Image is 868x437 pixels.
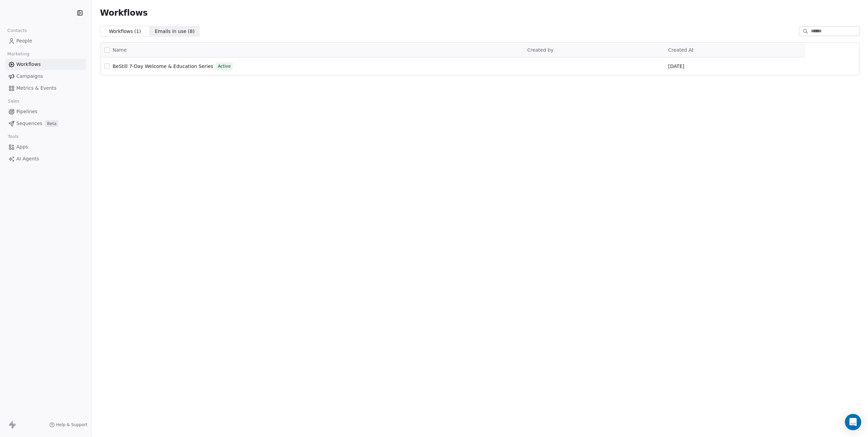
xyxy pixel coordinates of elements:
[4,49,32,59] span: Marketing
[16,37,32,45] span: People
[218,63,231,69] span: Active
[16,155,39,162] span: AI Agents
[5,71,86,82] a: Campaigns
[155,28,195,35] span: Emails in use ( 8 )
[845,414,861,430] div: Open Intercom Messenger
[5,118,86,129] a: SequencesBeta
[5,106,86,117] a: Pipelines
[4,25,30,36] span: Contacts
[5,96,22,106] span: Sales
[668,63,684,70] span: [DATE]
[113,47,127,54] span: Name
[5,83,86,94] a: Metrics & Events
[113,63,213,70] a: BeStill 7-Day Welcome & Education Series
[16,108,37,115] span: Pipelines
[16,61,41,68] span: Workflows
[100,8,148,18] span: Workflows
[5,132,21,142] span: Tools
[56,422,87,427] span: Help & Support
[5,141,86,153] a: Apps
[16,120,42,127] span: Sequences
[5,35,86,47] a: People
[45,120,59,127] span: Beta
[5,153,86,164] a: AI Agents
[16,85,56,92] span: Metrics & Events
[527,47,553,53] span: Created by
[49,422,87,427] a: Help & Support
[5,59,86,70] a: Workflows
[113,64,213,69] span: BeStill 7-Day Welcome & Education Series
[16,73,43,80] span: Campaigns
[16,143,28,151] span: Apps
[668,47,694,53] span: Created At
